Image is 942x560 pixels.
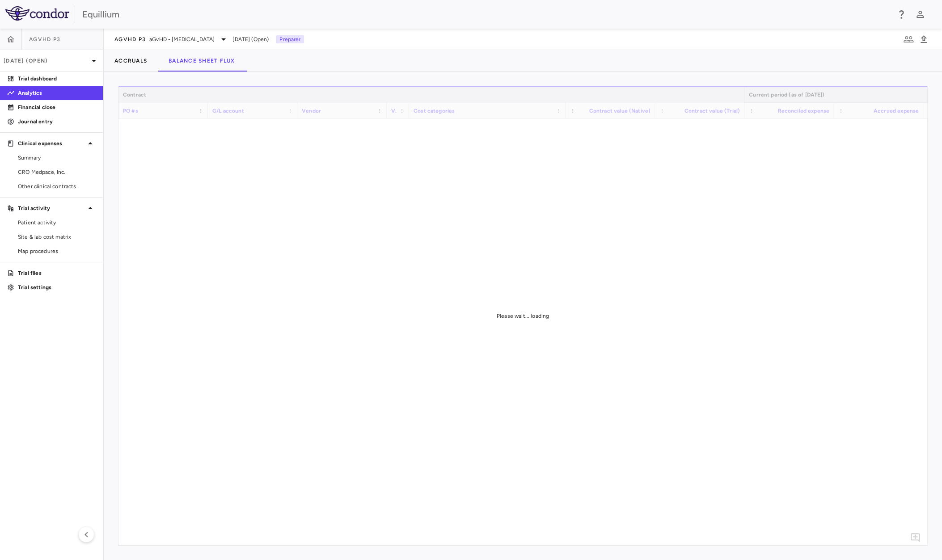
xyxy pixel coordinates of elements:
[82,8,890,21] div: Equillium
[4,57,89,65] p: [DATE] (Open)
[276,35,304,43] p: Preparer
[149,35,215,43] span: aGvHD - [MEDICAL_DATA]
[18,204,85,212] p: Trial activity
[114,36,146,43] span: aGVHD P3
[18,247,96,255] span: Map procedures
[18,103,96,111] p: Financial close
[18,233,96,241] span: Site & lab cost matrix
[18,219,96,227] span: Patient activity
[104,50,158,72] button: Accruals
[232,35,269,43] span: [DATE] (Open)
[29,36,60,43] span: aGVHD P3
[18,269,96,277] p: Trial files
[18,118,96,126] p: Journal entry
[18,182,96,190] span: Other clinical contracts
[18,139,85,147] p: Clinical expenses
[18,75,96,83] p: Trial dashboard
[5,6,69,21] img: logo-full-SnFGN8VE.png
[158,50,246,72] button: Balance Sheet Flux
[18,283,96,291] p: Trial settings
[497,313,549,319] span: Please wait... loading
[18,154,96,162] span: Summary
[18,89,96,97] p: Analytics
[18,168,96,176] span: CRO Medpace, Inc.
